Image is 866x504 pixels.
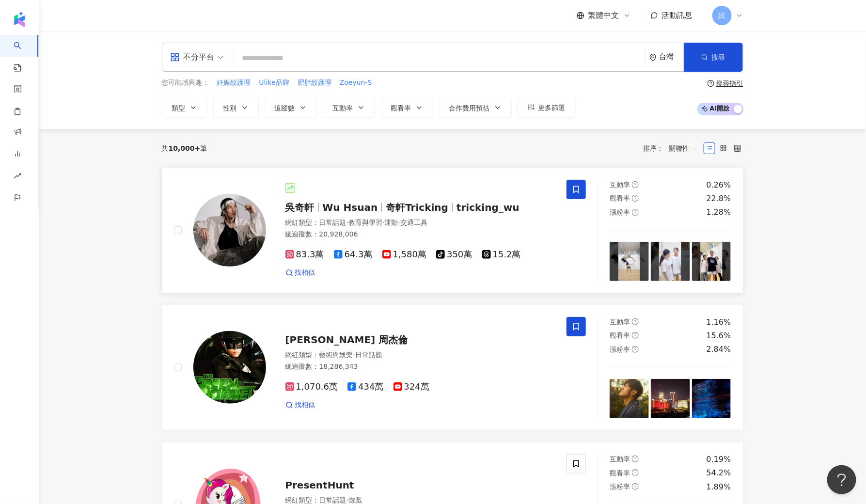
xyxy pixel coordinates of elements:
[285,268,315,278] a: 找相似
[610,208,630,216] span: 漲粉率
[632,195,639,202] span: question-circle
[707,193,731,204] div: 22.8%
[707,482,731,492] div: 1.89%
[707,344,731,355] div: 2.84%
[391,104,411,112] span: 觀看率
[439,98,512,117] button: 合作費用預估
[193,194,266,267] img: KOL Avatar
[610,331,630,339] span: 觀看率
[610,469,630,477] span: 觀看率
[340,78,372,88] span: Zoeyun-S
[632,209,639,216] span: question-circle
[285,479,354,491] span: PresentHunt
[610,318,630,326] span: 互動率
[632,181,639,188] span: question-circle
[348,219,382,226] span: 教育與學習
[610,379,649,418] img: post-image
[719,10,725,21] span: 試
[712,53,725,61] span: 搜尋
[346,496,348,504] span: ·
[632,332,639,339] span: question-circle
[285,230,555,239] div: 總追蹤數 ： 20,928,006
[14,35,33,73] a: search
[692,242,731,281] img: post-image
[162,98,207,117] button: 類型
[275,104,295,112] span: 追蹤數
[707,331,731,341] div: 15.6%
[384,219,398,226] span: 運動
[610,455,630,463] span: 互動率
[386,202,448,213] span: 奇軒Tricking
[610,194,630,202] span: 觀看率
[319,351,353,359] span: 藝術與娛樂
[692,379,731,418] img: post-image
[193,331,266,404] img: KOL Avatar
[707,207,731,218] div: 1.28%
[285,250,324,260] span: 83.3萬
[538,104,566,111] span: 更多篩選
[610,483,630,490] span: 漲粉率
[295,400,315,410] span: 找相似
[298,78,331,88] span: 肥胖紋護理
[716,79,743,87] div: 搜尋指引
[436,250,472,260] span: 350萬
[162,78,209,88] span: 您可能感興趣：
[339,78,373,88] button: Zoeyun-S
[353,351,355,359] span: ·
[319,496,346,504] span: 日常話題
[213,98,259,117] button: 性別
[323,202,378,213] span: Wu Hsuan
[707,180,731,190] div: 0.26%
[347,382,383,392] span: 434萬
[217,78,251,88] span: 妊娠紋護理
[449,104,490,112] span: 合作費用預估
[295,268,315,278] span: 找相似
[297,78,332,88] button: 肥胖紋護理
[265,98,317,117] button: 追蹤數
[172,104,186,112] span: 類型
[660,53,684,61] div: 台灣
[381,98,433,117] button: 觀看率
[333,104,353,112] span: 互動率
[285,382,338,392] span: 1,070.6萬
[632,346,639,353] span: question-circle
[348,496,362,504] span: 遊戲
[707,317,731,328] div: 1.16%
[346,219,348,226] span: ·
[334,250,373,260] span: 64.3萬
[662,11,693,20] span: 活動訊息
[518,98,576,117] button: 更多篩選
[398,219,400,226] span: ·
[259,78,289,88] span: Ulike品牌
[610,181,630,189] span: 互動率
[651,242,690,281] img: post-image
[162,168,743,293] a: KOL Avatar吳奇軒Wu Hsuan奇軒Trickingtricking_wu網紅類型：日常話題·教育與學習·運動·交通工具總追蹤數：20,928,00683.3萬64.3萬1,580萬3...
[170,49,215,65] div: 不分平台
[649,54,657,61] span: environment
[482,250,521,260] span: 15.2萬
[632,483,639,490] span: question-circle
[319,219,346,226] span: 日常話題
[285,334,408,346] span: [PERSON_NAME] 周杰倫
[162,144,207,152] div: 共 筆
[588,10,619,21] span: 繁體中文
[169,144,201,152] span: 10,000+
[285,400,315,410] a: 找相似
[669,141,698,156] span: 關聯性
[223,104,237,112] span: 性別
[651,379,690,418] img: post-image
[285,218,555,228] div: 網紅類型 ：
[457,202,520,213] span: tricking_wu
[285,202,315,213] span: 吳奇軒
[610,346,630,353] span: 漲粉率
[632,469,639,476] span: question-circle
[382,250,427,260] span: 1,580萬
[610,242,649,281] img: post-image
[632,456,639,462] span: question-circle
[14,166,21,188] span: rise
[382,219,384,226] span: ·
[170,52,180,62] span: appstore
[708,80,714,87] span: question-circle
[323,98,375,117] button: 互動率
[217,78,252,88] button: 妊娠紋護理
